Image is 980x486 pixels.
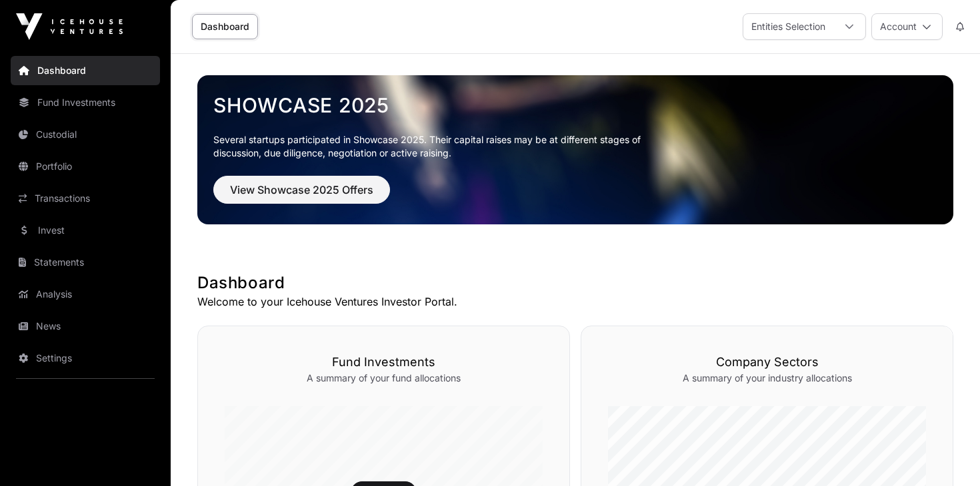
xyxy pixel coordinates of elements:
[11,120,160,149] a: Custodial
[11,280,160,309] a: Analysis
[16,13,123,40] img: Icehouse Ventures Logo
[608,353,926,371] h3: Company Sectors
[213,93,937,117] a: Showcase 2025
[11,312,160,341] a: News
[213,176,390,204] button: View Showcase 2025 Offers
[225,353,543,371] h3: Fund Investments
[197,294,953,310] p: Welcome to your Icehouse Ventures Investor Portal.
[213,133,661,160] p: Several startups participated in Showcase 2025. Their capital raises may be at different stages o...
[213,189,390,202] a: View Showcase 2025 Offers
[11,152,160,181] a: Portfolio
[11,56,160,85] a: Dashboard
[192,14,258,39] a: Dashboard
[11,88,160,117] a: Fund Investments
[11,344,160,373] a: Settings
[230,182,373,198] span: View Showcase 2025 Offers
[11,248,160,277] a: Statements
[608,371,926,385] p: A summary of your industry allocations
[197,272,953,294] h1: Dashboard
[11,216,160,245] a: Invest
[197,75,953,224] img: Showcase 2025
[871,13,943,40] button: Account
[743,14,833,39] div: Entities Selection
[11,184,160,213] a: Transactions
[225,371,543,385] p: A summary of your fund allocations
